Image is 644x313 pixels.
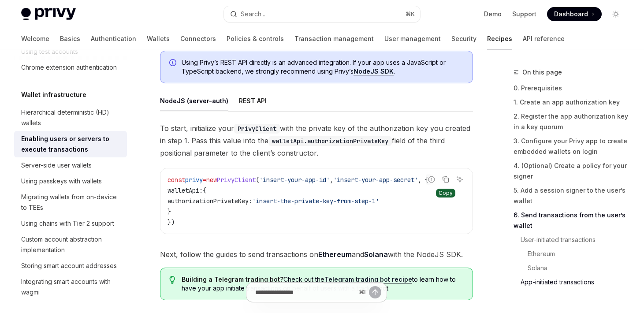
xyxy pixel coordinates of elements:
div: Chrome extension authentication [21,62,117,73]
span: new [206,176,217,184]
svg: Info [169,59,178,68]
a: 1. Create an app authorization key [514,95,630,109]
a: Authentication [91,28,136,49]
span: 'insert-your-app-secret' [333,176,418,184]
div: NodeJS (server-auth) [160,90,228,111]
button: Toggle dark mode [609,7,623,21]
a: NodeJS SDK [354,67,394,75]
span: } [168,208,171,216]
a: Support [512,10,536,19]
div: Server-side user wallets [21,160,92,171]
svg: Tip [169,276,175,284]
code: walletApi.authorizationPrivateKey [268,136,392,146]
a: Security [451,28,476,49]
div: Migrating wallets from on-device to TEEs [21,192,122,213]
a: Welcome [21,28,49,49]
button: Ask AI [454,174,465,185]
a: 2. Register the app authorization key in a key quorum [514,109,630,134]
span: 'insert-your-app-id' [259,176,330,184]
a: Wallets [147,28,170,49]
span: }) [168,218,175,226]
a: User-initiated transactions [514,233,630,247]
a: Demo [484,10,502,19]
a: Transaction management [294,28,374,49]
div: Using chains with Tier 2 support [21,218,114,229]
div: Hierarchical deterministic (HD) wallets [21,107,122,128]
span: Using Privy’s REST API directly is an advanced integration. If your app uses a JavaScript or Type... [182,58,464,76]
span: 'insert-the-private-key-from-step-1' [252,197,379,205]
a: 5. Add a session signer to the user’s wallet [514,183,630,208]
a: 6. Send transactions from the user’s wallet [514,208,630,233]
input: Ask a question... [255,283,355,302]
a: Hierarchical deterministic (HD) wallets [14,104,127,131]
img: light logo [21,8,76,20]
a: 0. Prerequisites [514,81,630,95]
span: PrivyClient [217,176,256,184]
a: API reference [523,28,565,49]
div: Storing smart account addresses [21,261,117,271]
span: walletApi: [168,186,203,194]
div: REST API [239,90,267,111]
a: App-initiated transactions [514,275,630,289]
span: privy [185,176,203,184]
span: { [203,186,206,194]
a: Ethereum [514,247,630,261]
code: PrivyClient [234,124,280,134]
span: On this page [522,67,562,78]
a: Recipes [487,28,512,49]
div: Integrating smart accounts with wagmi [21,276,122,298]
a: User management [384,28,441,49]
a: Migrating wallets from on-device to TEEs [14,189,127,216]
a: Custom account abstraction implementation [14,231,127,258]
a: Policies & controls [227,28,284,49]
button: Send message [369,286,381,298]
a: Basics [60,28,80,49]
div: Enabling users or servers to execute transactions [21,134,122,155]
span: const [168,176,185,184]
span: ( [256,176,259,184]
div: Search... [241,9,265,19]
button: Open search [224,6,420,22]
a: Telegram trading bot recipe [324,276,412,283]
a: Storing smart account addresses [14,258,127,274]
span: , { [418,176,428,184]
span: , [330,176,333,184]
div: Using passkeys with wallets [21,176,102,186]
span: authorizationPrivateKey: [168,197,252,205]
a: Chrome extension authentication [14,60,127,75]
strong: Building a Telegram trading bot? [182,276,283,283]
a: Using chains with Tier 2 support [14,216,127,231]
a: Solana [364,250,388,259]
span: To start, initialize your with the private key of the authorization key you created in step 1. Pa... [160,122,473,159]
span: ⌘ K [406,11,415,18]
button: Copy the contents from the code block [440,174,451,185]
button: Report incorrect code [426,174,437,185]
span: = [203,176,206,184]
a: Dashboard [547,7,602,21]
span: Dashboard [554,10,588,19]
a: Integrating smart accounts with wagmi [14,274,127,300]
a: Using passkeys with wallets [14,173,127,189]
div: Copy [436,189,455,197]
a: Ethereum [318,250,352,259]
a: Server-side user wallets [14,157,127,173]
a: 4. (Optional) Create a policy for your signer [514,159,630,183]
span: Check out the to learn how to have your app initiate transactions on behalf of users with a tradi... [182,275,464,293]
a: Connectors [180,28,216,49]
div: Custom account abstraction implementation [21,234,122,255]
a: Solana [514,261,630,275]
span: Next, follow the guides to send transactions on and with the NodeJS SDK. [160,248,473,261]
h5: Wallet infrastructure [21,89,86,100]
a: Enabling users or servers to execute transactions [14,131,127,157]
a: 3. Configure your Privy app to create embedded wallets on login [514,134,630,159]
